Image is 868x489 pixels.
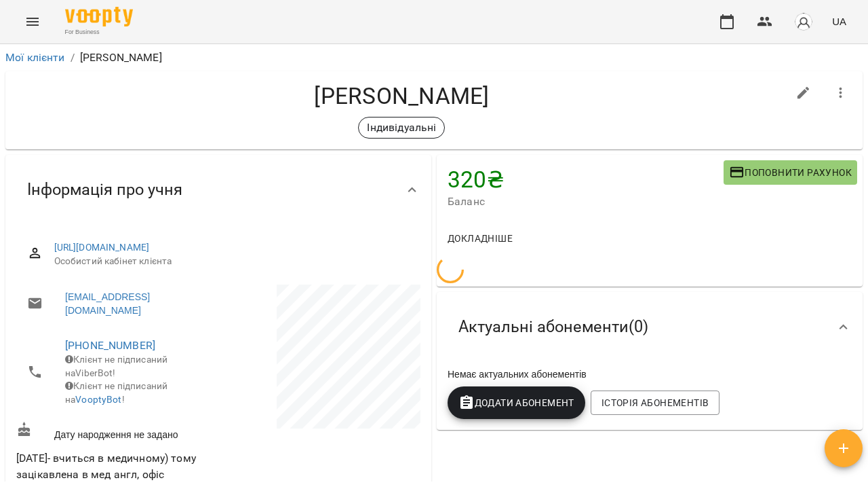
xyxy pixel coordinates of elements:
[80,50,162,66] p: [PERSON_NAME]
[16,5,49,38] button: Menu
[367,120,436,136] p: Індивідуальні
[16,82,787,110] h4: [PERSON_NAME]
[437,292,863,362] div: Актуальні абонементи(0)
[794,12,813,31] img: avatar_s.png
[65,354,167,378] span: Клієнт не підписаний на ViberBot!
[448,386,585,419] button: Додати Абонемент
[448,166,724,194] h4: 320 ₴
[448,194,724,210] span: Баланс
[65,28,133,37] span: For Business
[827,9,852,34] button: UA
[65,7,133,26] img: Voopty Logo
[65,339,155,352] a: [PHONE_NUMBER]
[75,394,121,405] a: VooptyBot
[458,395,574,411] span: Додати Абонемент
[5,50,863,66] nav: breadcrumb
[591,391,719,415] button: Історія абонементів
[601,395,709,411] span: Історія абонементів
[5,51,65,64] a: Мої клієнти
[65,290,205,317] a: [EMAIL_ADDRESS][DOMAIN_NAME]
[54,255,410,268] span: Особистий кабінет клієнта
[724,160,857,185] button: Поповнити рахунок
[5,155,431,225] div: Інформація про учня
[448,230,513,247] span: Докладніше
[54,242,150,253] a: [URL][DOMAIN_NAME]
[65,380,167,405] span: Клієнт не підписаний на !
[442,226,518,251] button: Докладніше
[71,50,75,66] li: /
[729,164,852,181] span: Поповнити рахунок
[27,179,182,200] span: Інформація про учня
[14,419,218,444] div: Дату народження не задано
[458,316,648,338] span: Актуальні абонементи ( 0 )
[445,365,854,384] div: Немає актуальних абонементів
[358,117,445,139] div: Індивідуальні
[832,14,846,29] span: UA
